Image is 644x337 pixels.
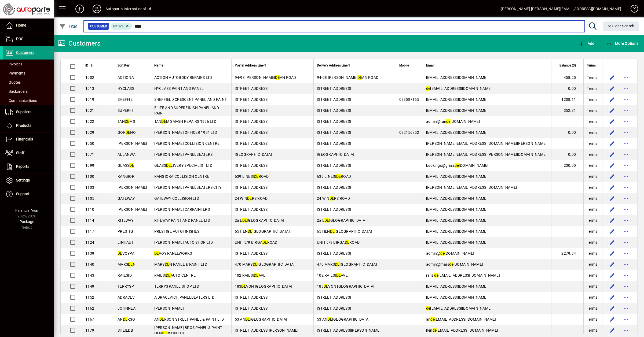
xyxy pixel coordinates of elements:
[3,78,54,87] a: Quotes
[317,295,351,299] span: [STREET_ADDRESS]
[235,218,284,223] span: 2a E [GEOGRAPHIC_DATA]
[330,196,334,201] em: DE
[317,108,351,113] span: [STREET_ADDRESS]
[399,62,419,68] div: Mobile
[587,86,597,91] span: Terms
[118,251,122,255] em: DE
[551,149,583,160] td: 0.00
[3,146,54,160] a: Staff
[622,183,630,192] button: More options
[235,97,269,102] span: [STREET_ADDRESS]
[587,119,597,124] span: Terms
[118,196,135,201] span: GATEWAY
[85,174,94,179] span: 1100
[248,229,253,234] em: DE
[330,229,335,234] em: DE
[603,21,639,31] button: Clear
[85,62,88,68] span: ID
[608,117,616,126] button: Edit
[154,251,192,255] span: VOY PANELWORKS
[3,69,54,78] a: Payments
[578,41,594,46] span: Add
[622,293,630,302] button: More options
[551,160,583,171] td: 230.00
[317,207,351,212] span: [STREET_ADDRESS]
[3,32,54,46] a: POS
[317,251,351,255] span: [STREET_ADDRESS]
[5,80,21,84] span: Quotes
[426,174,488,179] span: [EMAIL_ADDRESS][DOMAIN_NAME]
[608,238,616,247] button: Edit
[426,75,488,80] span: [EMAIL_ADDRESS][DOMAIN_NAME]
[608,73,616,82] button: Edit
[551,72,583,83] td: 458.25
[235,62,266,68] span: Postal Address Line 1
[587,251,597,256] span: Terms
[118,229,133,234] span: PRESTIG
[608,95,616,104] button: Edit
[118,62,130,68] span: Sort Key
[16,151,24,155] span: Staff
[317,141,351,146] span: [STREET_ADDRESS]
[235,207,269,212] span: [STREET_ADDRESS]
[622,271,630,280] button: More options
[3,19,54,32] a: Home
[71,4,88,14] button: Add
[58,21,79,31] button: Filter
[88,4,105,14] button: Profile
[235,185,269,190] span: [STREET_ADDRESS]
[235,196,268,201] span: 24 WIN RS ROAD
[235,262,295,266] span: 470 MARS [GEOGRAPHIC_DATA]
[5,71,25,75] span: Payments
[154,185,222,190] span: [PERSON_NAME] PANELBEATERS CITY
[235,273,266,277] span: 102 RAILSI AVE
[622,73,630,82] button: More options
[622,249,630,258] button: More options
[16,123,31,128] span: Products
[335,262,340,266] em: DE
[16,192,30,196] span: Support
[317,218,367,223] span: 2a E [GEOGRAPHIC_DATA]
[235,130,269,135] span: [STREET_ADDRESS]
[16,50,34,55] span: Customers
[165,262,170,266] em: DE
[426,207,488,212] span: [EMAIL_ADDRESS][DOMAIN_NAME]
[3,96,54,105] a: Communications
[559,62,576,68] span: Balance ($)
[154,229,199,234] span: PRESTIGE AUTOFINISHES
[426,273,500,277] span: railsi [EMAIL_ADDRESS][DOMAIN_NAME]
[317,174,351,179] span: 639 LINESI ROAD
[587,152,597,157] span: Terms
[16,110,31,114] span: Suppliers
[235,108,269,113] span: [STREET_ADDRESS]
[622,161,630,170] button: More options
[551,105,583,116] td: 352.31
[317,152,354,157] span: [GEOGRAPHIC_DATA]
[154,62,228,68] div: Name
[551,83,583,94] td: 0.00
[90,24,107,29] span: Customer
[608,106,616,115] button: Edit
[622,139,630,148] button: More options
[608,227,616,236] button: Edit
[154,284,199,288] span: TERRYS PANEL SHOP LTD
[608,216,616,225] button: Edit
[608,194,616,203] button: Edit
[317,163,351,168] span: [STREET_ADDRESS]
[154,119,216,124] span: TAN M SMASH REPAIRS 1996 LTD
[118,251,134,255] span: VOYPA
[622,194,630,203] button: More options
[154,240,213,245] span: [PERSON_NAME] AUTO SHOP LTD
[15,208,39,213] span: Financial Year
[235,229,290,234] span: 65 HEN [GEOGRAPHIC_DATA]
[166,273,171,277] em: DE
[235,141,269,146] span: [STREET_ADDRESS]
[426,119,480,124] span: admin@tan [DOMAIN_NAME]
[118,108,133,113] span: SUPERFI
[587,284,597,289] span: Terms
[118,130,136,135] span: GOR NO
[336,273,341,277] em: DE
[154,152,213,157] span: [PERSON_NAME] PANELBEATERS
[85,262,94,266] span: 1140
[3,187,54,201] a: Support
